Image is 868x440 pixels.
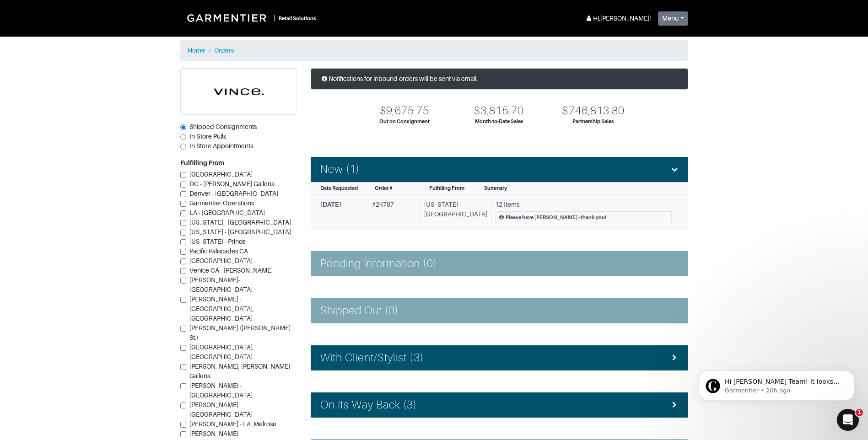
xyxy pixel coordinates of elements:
span: 1 [856,409,863,416]
h4: Shipped Out (0) [320,304,399,317]
span: [DATE] [320,201,341,208]
input: Venice CA - [PERSON_NAME] [180,268,186,274]
input: In Store Appointments [180,144,186,150]
div: [US_STATE] - [GEOGRAPHIC_DATA] [420,200,487,224]
input: [PERSON_NAME] - LA, Melrose [180,422,186,428]
span: [PERSON_NAME] ([PERSON_NAME] St.) [189,324,291,341]
input: Pacific Paliscades CA [180,249,186,255]
div: $746,813.80 [562,104,625,118]
span: [PERSON_NAME], [PERSON_NAME] Galleria [189,363,290,380]
div: Month-to-Date Sales [475,118,523,125]
label: Fulfilling From [180,158,224,168]
div: Hi, [PERSON_NAME] ! [585,14,651,23]
span: [PERSON_NAME] - LA, Melrose [189,420,276,428]
input: Shipped Consignments [180,124,186,130]
iframe: Intercom notifications message [685,351,868,415]
div: # 24787 [368,200,416,224]
div: Please have [PERSON_NAME] - thank you! [506,214,606,221]
a: Home [188,47,205,54]
a: |Retail Solutions [180,7,320,28]
input: [PERSON_NAME]-[GEOGRAPHIC_DATA] [180,278,186,284]
small: Retail Solutions [279,16,316,21]
div: Partnership Sales [572,118,614,125]
input: [US_STATE] - Prince [180,239,186,245]
input: [PERSON_NAME][GEOGRAPHIC_DATA]. [180,431,186,437]
img: Garmentier [182,9,274,27]
div: 12 Items [495,200,672,209]
span: Denver - [GEOGRAPHIC_DATA] [189,190,278,197]
img: cyAkLTq7csKWtL9WARqkkVaF.png [181,69,297,114]
span: Order # [375,185,393,191]
span: [PERSON_NAME] - [GEOGRAPHIC_DATA], [GEOGRAPHIC_DATA] [189,295,254,322]
span: DC - [PERSON_NAME] Galleria [189,180,275,188]
input: [PERSON_NAME], [PERSON_NAME] Galleria [180,364,186,370]
div: | [274,13,275,23]
input: LA - [GEOGRAPHIC_DATA] [180,210,186,216]
h4: Pending Information (0) [320,257,437,270]
span: In Store Appointments [189,142,253,150]
input: [GEOGRAPHIC_DATA] [180,172,186,178]
input: DC - [PERSON_NAME] Galleria [180,182,186,188]
span: Pacific Paliscades CA [189,247,248,255]
div: $9,675.75 [380,104,429,118]
span: Summary [484,185,507,191]
span: [US_STATE] - [GEOGRAPHIC_DATA] [189,219,291,226]
div: Out on Consignment [379,118,430,125]
span: Date Requested [320,185,358,191]
input: [GEOGRAPHIC_DATA] [180,258,186,264]
input: [PERSON_NAME] - [GEOGRAPHIC_DATA], [GEOGRAPHIC_DATA] [180,297,186,303]
span: Shipped Consignments [189,123,257,130]
input: In-Store Pulls [180,134,186,140]
span: [GEOGRAPHIC_DATA], [GEOGRAPHIC_DATA] [189,343,254,360]
iframe: Intercom live chat [837,409,859,431]
div: Notifications for inbound orders will be sent via email. [311,68,688,90]
span: [GEOGRAPHIC_DATA] [189,171,253,178]
h4: On Its Way Back (3) [320,398,417,412]
button: Menu [658,11,688,26]
h4: With Client/Stylist (3) [320,351,424,365]
span: [PERSON_NAME] - [GEOGRAPHIC_DATA] [189,382,253,399]
div: $3,815.70 [474,104,523,118]
a: Orders [214,47,234,54]
span: [US_STATE] - Prince [189,238,246,245]
input: Garmentier Operations [180,201,186,207]
input: [GEOGRAPHIC_DATA], [GEOGRAPHIC_DATA] [180,345,186,351]
span: In-Store Pulls [189,133,226,140]
span: [PERSON_NAME]-[GEOGRAPHIC_DATA] [189,276,253,293]
input: [US_STATE] - [GEOGRAPHIC_DATA] [180,220,186,226]
input: Denver - [GEOGRAPHIC_DATA] [180,191,186,197]
nav: breadcrumb [180,40,688,61]
span: [US_STATE] - [GEOGRAPHIC_DATA] [189,228,291,236]
span: LA - [GEOGRAPHIC_DATA] [189,209,265,216]
span: Garmentier Operations [189,199,254,207]
span: [PERSON_NAME][GEOGRAPHIC_DATA] [189,401,253,418]
h4: New (1) [320,163,360,176]
input: [PERSON_NAME] ([PERSON_NAME] St.) [180,326,186,332]
input: [US_STATE] - [GEOGRAPHIC_DATA] [180,230,186,236]
span: Venice CA - [PERSON_NAME] [189,267,273,274]
input: [PERSON_NAME][GEOGRAPHIC_DATA] [180,402,186,408]
span: Fulfilling From [429,185,464,191]
span: [GEOGRAPHIC_DATA] [189,257,253,264]
input: [PERSON_NAME] - [GEOGRAPHIC_DATA] [180,383,186,389]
